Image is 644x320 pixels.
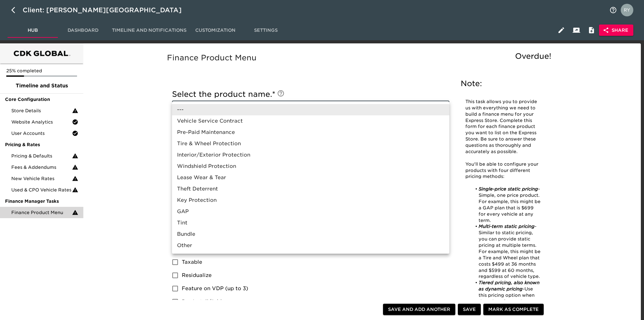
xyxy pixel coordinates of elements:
li: GAP [172,206,449,217]
li: Lease Wear & Tear [172,172,449,183]
li: Key Protection [172,195,449,206]
li: Vehicle Service Contract [172,115,449,127]
li: Tint [172,217,449,229]
li: --- [172,104,449,115]
li: Interior/Exterior Protection [172,149,449,161]
li: Bundle [172,229,449,240]
li: Other [172,240,449,251]
li: Theft Deterrent [172,183,449,195]
li: Pre-Paid Maintenance [172,127,449,138]
li: Tire & Wheel Protection [172,138,449,149]
li: Windshield Protection [172,161,449,172]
